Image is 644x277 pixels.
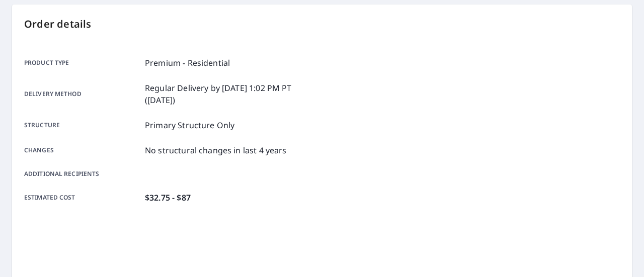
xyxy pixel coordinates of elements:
[24,119,141,131] p: Structure
[24,17,620,32] p: Order details
[24,169,141,178] p: Additional recipients
[24,144,141,156] p: Changes
[145,82,316,106] p: Regular Delivery by [DATE] 1:02 PM PT ([DATE])
[145,144,287,156] p: No structural changes in last 4 years
[145,119,234,131] p: Primary Structure Only
[24,57,141,69] p: Product type
[145,57,230,69] p: Premium - Residential
[145,192,191,204] p: $32.75 - $87
[24,192,141,204] p: Estimated cost
[24,82,141,106] p: Delivery method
